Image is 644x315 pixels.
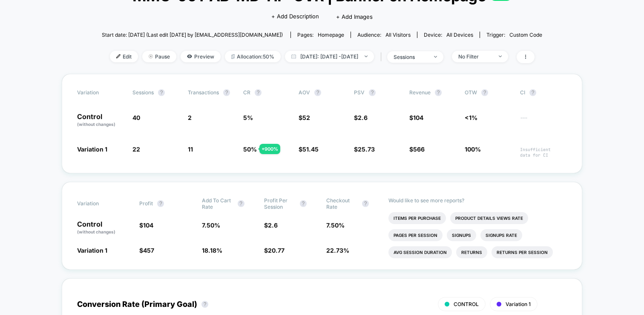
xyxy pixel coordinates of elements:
button: ? [201,301,208,308]
button: ? [300,200,307,207]
button: ? [157,200,164,207]
span: Checkout Rate [326,197,358,210]
span: 52 [302,114,310,121]
button: ? [223,89,230,96]
button: ? [158,89,165,96]
span: OTW [465,89,512,96]
button: ? [435,89,442,96]
span: Variation [77,197,124,210]
div: Audience: [357,32,411,38]
span: Preview [181,51,221,62]
li: Pages Per Session [388,229,443,241]
span: 566 [413,146,425,153]
p: Control [77,113,124,128]
li: Items Per Purchase [388,212,446,224]
li: Signups [447,229,476,241]
span: 22 [132,146,140,153]
span: Device: [417,32,480,38]
span: Allocation: 50% [225,51,281,62]
span: 18.18 % [202,247,222,254]
span: CONTROL [454,301,479,307]
span: Insufficient data for CI [520,147,567,158]
span: (without changes) [77,122,115,127]
span: $ [139,222,153,229]
span: + Add Images [336,13,373,20]
span: + Add Description [271,12,319,21]
span: Variation 1 [77,247,107,254]
img: edit [116,54,121,58]
li: Returns [456,246,487,258]
span: --- [520,115,567,128]
span: $ [299,114,310,121]
span: homepage [318,32,344,38]
span: all devices [446,32,473,38]
p: Would like to see more reports? [388,197,567,204]
span: 457 [143,247,154,254]
span: Variation 1 [506,301,531,307]
div: Trigger: [486,32,542,38]
button: ? [362,200,369,207]
span: 20.77 [268,247,285,254]
li: Returns Per Session [492,246,553,258]
button: ? [255,89,262,96]
span: 2.6 [358,114,368,121]
div: + 900 % [259,144,280,154]
img: rebalance [231,54,235,59]
p: Control [77,221,131,235]
div: No Filter [458,53,492,60]
span: [DATE]: [DATE] - [DATE] [285,51,374,62]
span: 2 [188,114,192,121]
span: Sessions [132,89,154,96]
li: Avg Session Duration [388,246,452,258]
span: $ [354,114,368,121]
span: 104 [413,114,423,121]
span: $ [409,146,425,153]
span: Revenue [409,89,431,96]
span: Variation 1 [77,146,107,153]
button: ? [481,89,488,96]
span: 104 [143,222,153,229]
span: CI [520,89,567,96]
span: 50 % [243,146,257,153]
span: All Visitors [385,32,411,38]
span: (without changes) [77,229,115,234]
span: $ [354,146,375,153]
span: Variation [77,89,124,96]
button: ? [529,89,536,96]
div: Pages: [297,32,344,38]
span: 22.73 % [326,247,349,254]
span: Custom Code [509,32,542,38]
span: Edit [110,51,138,62]
span: | [378,51,387,63]
span: 25.73 [358,146,375,153]
span: AOV [299,89,310,96]
button: ? [314,89,321,96]
span: 7.50 % [202,222,220,229]
span: PSV [354,89,365,96]
span: 40 [132,114,140,121]
span: $ [139,247,154,254]
span: 5 % [243,114,253,121]
span: Start date: [DATE] (Last edit [DATE] by [EMAIL_ADDRESS][DOMAIN_NAME]) [102,32,283,38]
span: Profit [139,200,153,207]
span: CR [243,89,250,96]
span: 7.50 % [326,222,345,229]
span: $ [264,247,285,254]
img: calendar [291,54,296,58]
span: 100% [465,146,481,153]
span: Profit Per Session [264,197,296,210]
span: 11 [188,146,193,153]
span: <1% [465,114,477,121]
img: end [365,55,368,57]
button: ? [238,200,244,207]
img: end [149,54,153,58]
li: Signups Rate [480,229,522,241]
div: sessions [394,54,428,60]
img: end [499,55,502,57]
span: $ [409,114,423,121]
span: $ [264,222,278,229]
span: Pause [142,51,176,62]
button: ? [369,89,376,96]
span: 2.6 [268,222,278,229]
li: Product Details Views Rate [450,212,528,224]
